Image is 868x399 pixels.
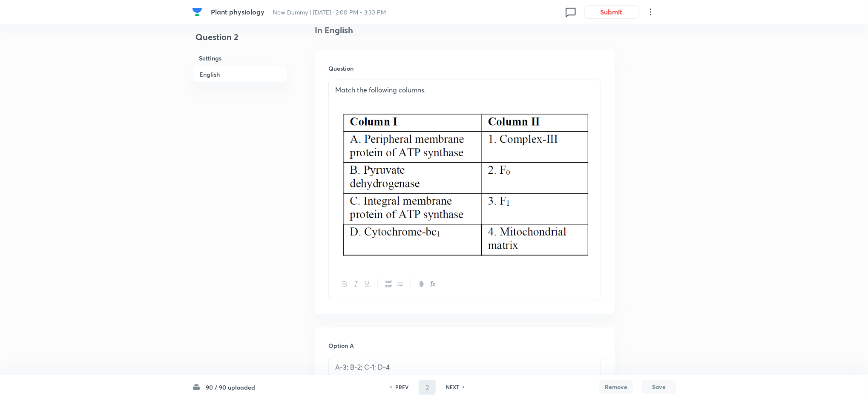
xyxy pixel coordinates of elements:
[328,341,601,350] h6: Option A
[335,104,594,261] img: 02-10-25-08:19:44-AM
[211,7,264,16] span: Plant physiology
[192,7,202,17] img: Company Logo
[335,362,594,372] p: A-3; B-2; C-1; D-4
[192,50,287,66] h6: Settings
[584,5,639,19] button: Submit
[642,380,676,394] button: Save
[335,85,594,95] p: Match the following columns.
[206,383,255,392] h6: 90 / 90 uploaded
[328,64,601,73] h6: Question
[192,7,204,17] a: Company Logo
[315,24,615,37] h4: In English
[446,383,459,391] h6: NEXT
[273,8,386,16] span: New Dummy | [DATE] · 2:00 PM - 3:30 PM
[192,66,287,83] h6: English
[599,380,633,394] button: Remove
[192,31,287,50] h4: Question 2
[395,383,408,391] h6: PREV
